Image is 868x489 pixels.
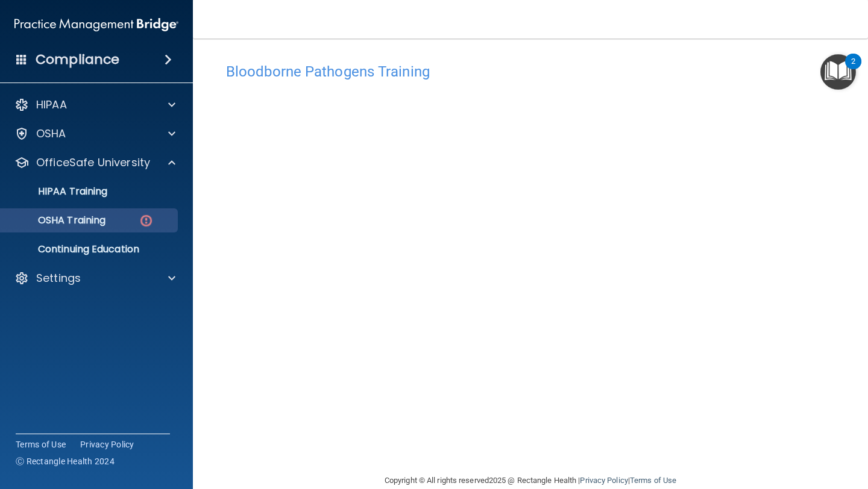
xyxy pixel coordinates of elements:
div: 2 [851,61,855,77]
iframe: bbp [226,86,835,456]
p: OSHA [36,126,66,141]
p: OSHA Training [8,214,105,226]
p: Continuing Education [8,243,172,255]
a: Privacy Policy [80,438,134,450]
span: Ⓒ Rectangle Health 2024 [16,455,115,467]
p: Settings [36,271,81,285]
img: danger-circle.6113f641.png [139,213,154,228]
a: HIPAA [14,98,175,112]
h4: Bloodborne Pathogens Training [226,64,835,79]
img: PMB logo [14,13,178,37]
a: OSHA [14,126,175,141]
a: Terms of Use [16,438,66,450]
a: Privacy Policy [580,476,627,485]
p: HIPAA Training [8,185,107,198]
a: OfficeSafe University [14,155,175,170]
a: Terms of Use [630,476,676,485]
h4: Compliance [36,51,119,68]
p: OfficeSafe University [36,155,150,170]
p: HIPAA [36,98,67,112]
a: Settings [14,271,175,285]
button: Open Resource Center, 2 new notifications [820,54,856,90]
